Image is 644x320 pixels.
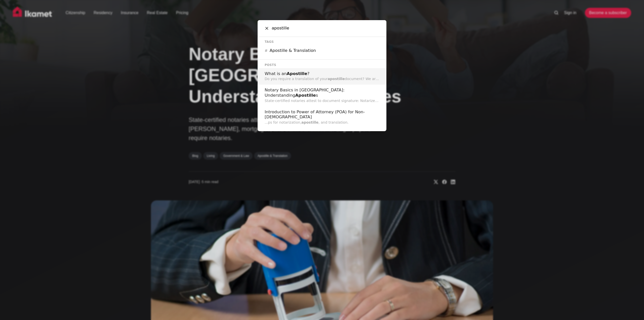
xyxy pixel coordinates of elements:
[301,120,318,124] span: apostille
[265,110,379,120] h2: Introduction to Power of Attorney (POA) for Non-[DEMOGRAPHIC_DATA]
[265,76,379,82] p: Do you require a translation of your document? We are able to offer the translation in addition t...
[265,71,379,77] h2: What is an ?
[8,21,178,27] p: Become a member of to start commenting.
[86,22,102,26] span: Ikamet
[265,48,268,53] p: #
[265,98,379,103] p: State-certified notaries attest to document signature: Notarize [PERSON_NAME], mortgages, and ban...
[265,63,379,67] h1: Posts
[265,40,379,44] h1: Tags
[270,48,316,53] h2: Apostille & Translation
[265,88,379,98] h2: Notary Basics in [GEOGRAPHIC_DATA]: Understanding s
[105,49,119,54] button: Sign in
[328,77,345,81] span: apostille
[76,34,110,45] button: Sign up now
[67,48,104,54] span: Already a member?
[56,10,130,19] h1: Start the conversation
[295,93,316,98] span: Apostille
[269,20,379,37] input: Search posts, tags and authors
[287,71,307,76] span: Apostille
[265,120,379,125] p: ...ps for notarization, , and translation.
